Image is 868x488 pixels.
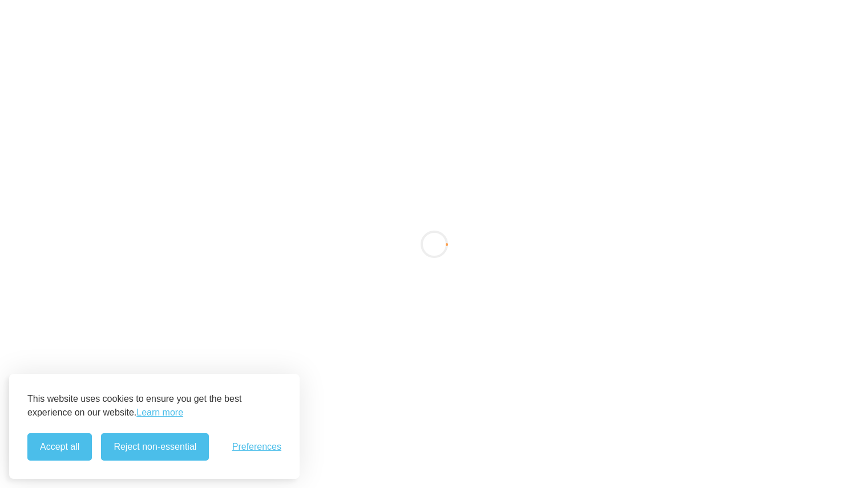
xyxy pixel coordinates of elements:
span: Preferences [232,442,281,452]
p: This website uses cookies to ensure you get the best experience on our website. [27,392,281,420]
button: Toggle preferences [232,442,281,452]
button: Reject non-essential [101,433,209,461]
a: Learn more [136,406,183,420]
button: Accept all cookies [27,433,92,461]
